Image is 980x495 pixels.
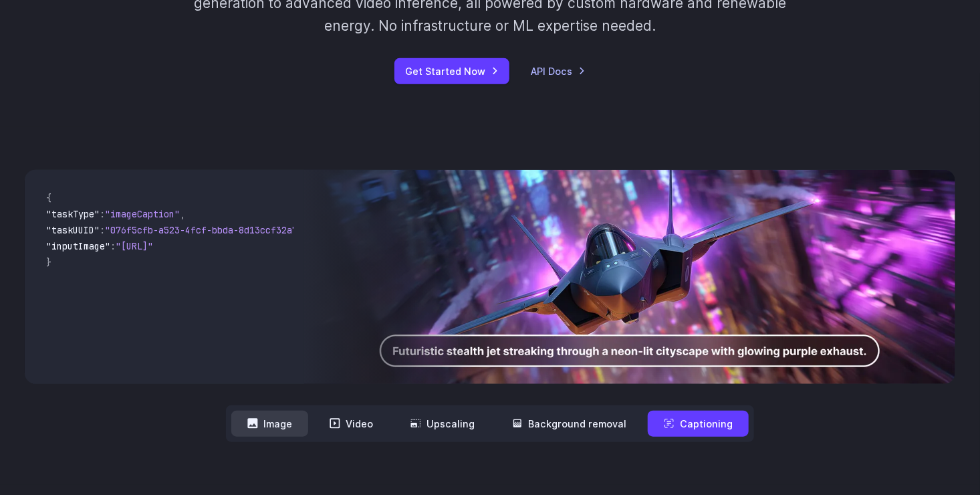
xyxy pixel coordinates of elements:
button: Video [314,411,389,437]
button: Image [231,411,308,437]
a: API Docs [531,64,586,79]
button: Captioning [648,411,749,437]
span: "076f5cfb-a523-4fcf-bbda-8d13ccf32a75" [105,224,308,236]
span: , [180,208,185,220]
button: Background removal [496,411,642,437]
span: { [46,192,51,204]
span: } [46,256,51,268]
span: : [110,240,116,252]
img: Futuristic stealth jet streaking through a neon-lit cityscape with glowing purple exhaust [304,170,955,384]
span: : [100,208,105,220]
button: Upscaling [394,411,491,437]
span: "imageCaption" [105,208,180,220]
a: Get Started Now [394,58,509,84]
span: "[URL]" [116,240,153,252]
span: "taskType" [46,208,100,220]
span: "inputImage" [46,240,110,252]
span: "taskUUID" [46,224,100,236]
span: : [100,224,105,236]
